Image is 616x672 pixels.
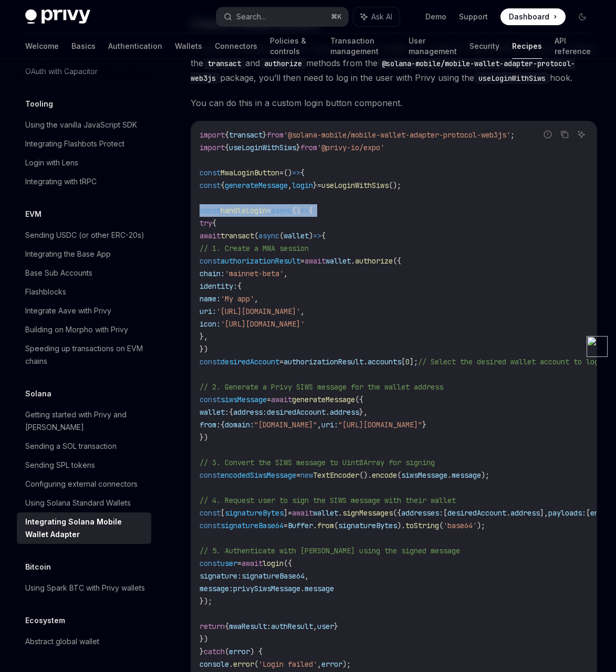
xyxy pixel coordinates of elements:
[25,98,53,110] h5: Tooling
[317,622,334,631] span: user
[397,521,405,530] span: ).
[200,559,221,568] span: const
[200,181,221,190] span: const
[25,614,65,627] h5: Ecosystem
[300,256,305,266] span: =
[200,622,225,631] span: return
[25,387,51,400] h5: Solana
[200,256,221,266] span: const
[25,9,90,24] img: dark logo
[229,659,233,669] span: .
[200,143,225,152] span: import
[512,34,542,59] a: Recipes
[330,34,396,59] a: Transaction management
[221,206,267,215] span: handleLogin
[17,512,151,544] a: Integrating Solana Mobile Wallet Adapter
[271,395,292,404] span: await
[313,231,321,240] span: =>
[284,508,288,518] span: ]
[284,168,292,177] span: ()
[200,382,443,392] span: // 2. Generate a Privy SIWS message for the wallet address
[25,208,41,220] h5: EVM
[321,659,342,669] span: error
[326,407,330,417] span: .
[254,659,258,669] span: (
[200,433,208,442] span: })
[359,470,372,480] span: ().
[204,647,225,656] span: catch
[300,206,309,215] span: =>
[17,437,151,456] a: Sending a SOL transaction
[469,34,499,59] a: Security
[288,181,292,190] span: ,
[258,231,279,240] span: async
[500,8,566,25] a: Dashboard
[221,521,284,530] span: signatureBase64
[288,521,313,530] span: Buffer
[284,357,363,366] span: authorizationResult
[334,521,338,530] span: (
[25,323,128,336] div: Building on Morpho with Privy
[292,395,355,404] span: generateMessage
[342,659,351,669] span: );
[200,584,233,593] span: message:
[25,582,145,594] div: Using Spark BTC with Privy wallets
[242,559,263,568] span: await
[200,395,221,404] span: const
[200,344,208,354] span: })
[555,34,591,59] a: API reference
[300,307,305,316] span: ,
[25,267,92,279] div: Base Sub Accounts
[17,475,151,493] a: Configuring external connectors
[271,622,313,631] span: authResult
[200,244,309,253] span: // 1. Create a MWA session
[200,231,221,240] span: await
[25,138,124,150] div: Integrating Flashbots Protect
[25,408,145,434] div: Getting started with Privy and [PERSON_NAME]
[25,342,145,367] div: Speeding up transactions on EVM chains
[221,559,237,568] span: user
[313,470,359,480] span: TextEncoder
[409,34,457,59] a: User management
[353,7,400,26] button: Ask AI
[233,407,267,417] span: address:
[317,659,321,669] span: ,
[17,134,151,153] a: Integrating Flashbots Protect
[506,508,510,518] span: .
[237,559,242,568] span: =
[221,470,296,480] span: encodedSiwsMessage
[309,231,313,240] span: )
[200,634,208,644] span: })
[200,281,237,291] span: identity:
[200,130,225,140] span: import
[371,12,392,22] span: Ask AI
[401,508,443,518] span: addresses:
[355,256,393,266] span: authorize
[254,420,317,429] span: "[DOMAIN_NAME]"
[510,508,540,518] span: address
[313,181,317,190] span: }
[586,508,590,518] span: [
[305,584,334,593] span: message
[279,168,284,177] span: =
[309,206,313,215] span: {
[260,58,306,69] code: authorize
[338,521,397,530] span: signatureBytes
[25,516,145,541] div: Integrating Solana Mobile Wallet Adapter
[393,256,401,266] span: ({
[25,635,99,648] div: Abstract global wallet
[229,647,250,656] span: error
[25,175,97,188] div: Integrating with tRPC
[25,440,117,453] div: Sending a SOL transaction
[221,294,254,303] span: 'My app'
[447,470,452,480] span: .
[225,181,288,190] span: generateMessage
[270,34,318,59] a: Policies & controls
[334,622,338,631] span: }
[200,571,242,581] span: signature:
[351,256,355,266] span: .
[317,143,384,152] span: '@privy-io/expo'
[284,130,510,140] span: '@solana-mobile/mobile-wallet-adapter-protocol-web3js'
[17,115,151,134] a: Using the vanilla JavaScript SDK
[200,269,225,278] span: chain:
